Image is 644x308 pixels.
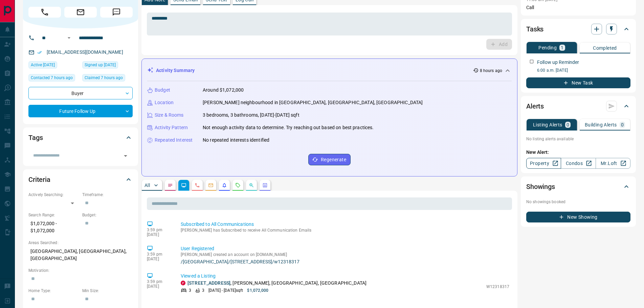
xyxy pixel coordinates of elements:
span: Call [28,7,61,18]
button: Open [65,34,73,42]
h2: Alerts [526,101,544,112]
p: [PERSON_NAME] created an account on [DOMAIN_NAME] [181,252,509,257]
p: 1 [561,45,563,50]
p: No listing alerts available [526,136,630,142]
span: Message [100,7,133,18]
h2: Showings [526,181,555,192]
span: Contacted 7 hours ago [31,74,73,81]
button: Open [121,151,130,161]
p: Not enough activity data to determine. Try reaching out based on best practices. [203,124,374,131]
div: property.ca [181,281,185,285]
p: [DATE] [147,284,171,289]
div: Mon Sep 15 2025 [82,61,133,71]
p: Call [526,4,630,11]
div: Activity Summary8 hours ago [147,64,512,77]
p: Around $1,072,000 [203,87,244,94]
p: User Registered [181,245,509,252]
p: 3 bedrooms, 3 bathrooms, [DATE]-[DATE] sqft [203,112,299,119]
p: 8 hours ago [480,68,502,74]
p: $1,072,000 [247,287,268,293]
svg: Opportunities [249,183,254,188]
span: Email [64,7,97,18]
p: 0 [621,122,624,127]
p: Listing Alerts [533,122,562,127]
p: 6:00 a.m. [DATE] [537,67,630,73]
svg: Emails [208,183,214,188]
p: Min Size: [82,288,133,294]
a: [STREET_ADDRESS] [187,280,230,286]
p: 3:59 pm [147,279,171,284]
p: [DATE] [147,232,171,237]
button: Regenerate [308,154,351,165]
div: Criteria [28,171,133,188]
p: Actively Searching: [28,192,79,198]
svg: Notes [168,183,173,188]
div: Future Follow Up [28,105,133,117]
p: Activity Pattern [155,124,188,131]
p: $1,072,000 - $1,072,000 [28,218,79,236]
div: Alerts [526,98,630,114]
p: 3:59 pm [147,228,171,232]
p: No showings booked [526,199,630,205]
a: /[GEOGRAPHIC_DATA]/[STREET_ADDRESS]/w12318317 [181,259,509,264]
p: Areas Searched: [28,240,133,246]
div: Tue Sep 16 2025 [28,74,79,84]
div: Showings [526,179,630,195]
p: Repeated Interest [155,137,193,144]
svg: Email Verified [37,50,42,55]
a: Condos [561,158,596,169]
span: Claimed 7 hours ago [85,74,123,81]
p: Motivation: [28,267,133,274]
p: [PERSON_NAME] has Subscribed to receive All Communication Emails [181,228,509,233]
span: Signed up [DATE] [85,62,116,68]
p: Activity Summary [156,67,195,74]
p: [GEOGRAPHIC_DATA], [GEOGRAPHIC_DATA], [GEOGRAPHIC_DATA] [28,246,133,264]
p: 0 [567,122,569,127]
p: No repeated interests identified [203,137,269,144]
p: 3 [202,287,204,293]
p: W12318317 [486,284,509,290]
div: Buyer [28,87,133,99]
a: Mr.Loft [596,158,630,169]
p: Home Type: [28,288,79,294]
p: Budget [155,87,170,94]
div: Mon Sep 15 2025 [28,61,79,71]
div: Tue Sep 16 2025 [82,74,133,84]
p: Budget: [82,212,133,218]
p: Search Range: [28,212,79,218]
button: New Task [526,77,630,88]
svg: Requests [235,183,241,188]
p: 3 [189,287,191,293]
p: [DATE] [147,257,171,261]
h2: Criteria [28,174,50,185]
p: [DATE] - [DATE] sqft [208,287,243,293]
p: Subscribed to All Communications [181,221,509,228]
p: Size & Rooms [155,112,184,119]
p: Timeframe: [82,192,133,198]
p: [PERSON_NAME] neighbourhood in [GEOGRAPHIC_DATA], [GEOGRAPHIC_DATA], [GEOGRAPHIC_DATA] [203,99,423,106]
p: Viewed a Listing [181,273,509,280]
p: Location [155,99,174,106]
svg: Calls [195,183,200,188]
h2: Tags [28,132,43,143]
svg: Listing Alerts [222,183,227,188]
div: Tasks [526,21,630,37]
a: [EMAIL_ADDRESS][DOMAIN_NAME] [47,49,123,55]
svg: Agent Actions [262,183,268,188]
a: Property [526,158,561,169]
p: Follow up Reminder [537,59,579,66]
p: , [PERSON_NAME], [GEOGRAPHIC_DATA], [GEOGRAPHIC_DATA] [187,280,367,287]
p: Building Alerts [585,122,617,127]
span: Active [DATE] [31,62,55,68]
h2: Tasks [526,24,543,34]
div: Tags [28,129,133,146]
p: Pending [538,45,557,50]
button: New Showing [526,212,630,222]
p: 3:59 pm [147,252,171,257]
p: Completed [593,46,617,50]
p: All [145,183,150,188]
p: New Alert: [526,149,630,156]
svg: Lead Browsing Activity [181,183,186,188]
